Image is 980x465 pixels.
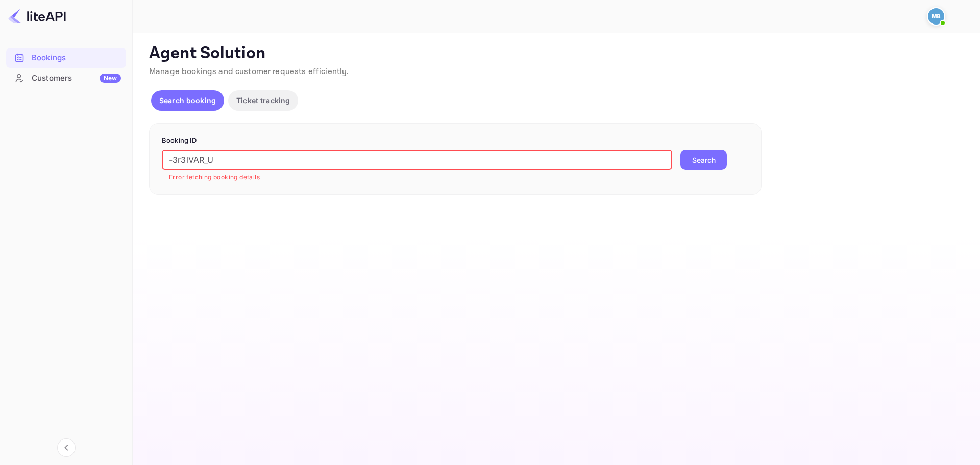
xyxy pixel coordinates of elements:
a: CustomersNew [6,68,126,87]
span: Manage bookings and customer requests efficiently. [149,66,349,77]
p: Error fetching booking details [169,172,665,182]
img: LiteAPI logo [8,8,66,25]
p: Agent Solution [149,43,962,64]
div: New [100,74,121,83]
p: Search booking [159,95,216,106]
img: Mohcine Belkhir [928,8,944,25]
button: Search [680,150,727,170]
div: CustomersNew [6,68,126,88]
div: Bookings [32,52,121,64]
a: Bookings [6,48,126,67]
div: Bookings [6,48,126,68]
p: Booking ID [162,136,749,146]
p: Ticket tracking [236,95,290,106]
button: Collapse navigation [57,438,76,457]
input: Enter Booking ID (e.g., 63782194) [162,150,672,170]
div: Customers [32,72,121,84]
